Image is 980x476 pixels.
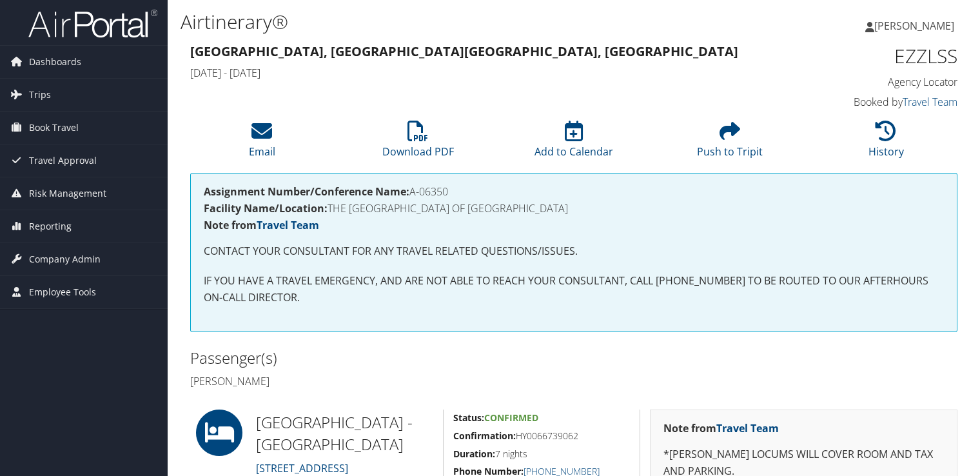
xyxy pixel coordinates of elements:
[190,347,564,369] h2: Passenger(s)
[716,421,779,435] a: Travel Team
[204,186,944,197] h4: A-06350
[382,128,454,159] a: Download PDF
[874,19,954,33] span: [PERSON_NAME]
[29,177,106,210] span: Risk Management
[29,112,79,144] span: Book Travel
[663,421,779,435] strong: Note from
[29,276,96,308] span: Employee Tools
[903,95,957,109] a: Travel Team
[181,8,705,35] h1: Airtinerary®
[865,6,967,45] a: [PERSON_NAME]
[249,128,275,159] a: Email
[453,430,516,442] strong: Confirmation:
[868,128,904,159] a: History
[190,43,738,60] strong: [GEOGRAPHIC_DATA], [GEOGRAPHIC_DATA] [GEOGRAPHIC_DATA], [GEOGRAPHIC_DATA]
[697,128,763,159] a: Push to Tripit
[780,43,957,70] h1: EZZLSS
[453,412,484,424] strong: Status:
[29,46,81,78] span: Dashboards
[190,374,564,388] h4: [PERSON_NAME]
[257,218,319,232] a: Travel Team
[190,66,761,80] h4: [DATE] - [DATE]
[453,430,630,442] h5: HY0066739062
[204,273,944,306] p: IF YOU HAVE A TRAVEL EMERGENCY, AND ARE NOT ABLE TO REACH YOUR CONSULTANT, CALL [PHONE_NUMBER] TO...
[28,8,157,39] img: airportal-logo.png
[29,144,97,177] span: Travel Approval
[204,243,944,260] p: CONTACT YOUR CONSULTANT FOR ANY TRAVEL RELATED QUESTIONS/ISSUES.
[484,412,538,424] span: Confirmed
[29,210,72,243] span: Reporting
[29,243,101,275] span: Company Admin
[204,218,319,232] strong: Note from
[256,412,433,455] h2: [GEOGRAPHIC_DATA] - [GEOGRAPHIC_DATA]
[453,448,630,461] h5: 7 nights
[453,448,495,460] strong: Duration:
[204,201,328,215] strong: Facility Name/Location:
[780,75,957,89] h4: Agency Locator
[29,79,51,111] span: Trips
[534,128,613,159] a: Add to Calendar
[204,203,944,213] h4: THE [GEOGRAPHIC_DATA] OF [GEOGRAPHIC_DATA]
[204,184,409,199] strong: Assignment Number/Conference Name:
[780,95,957,109] h4: Booked by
